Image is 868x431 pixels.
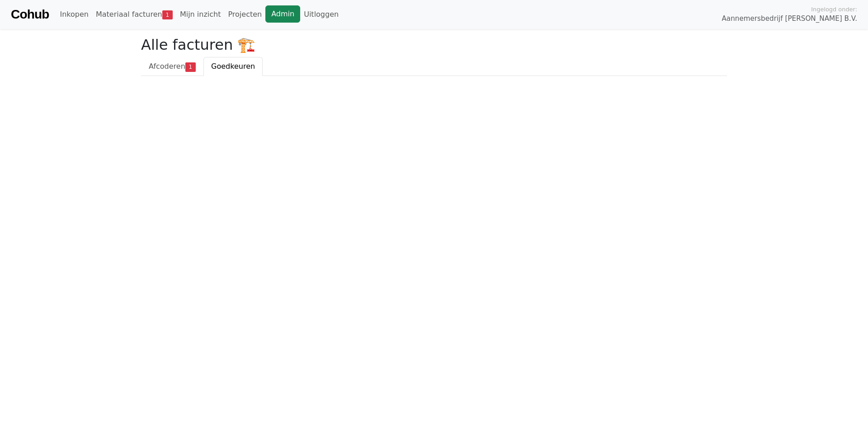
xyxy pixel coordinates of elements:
a: Mijn inzicht [176,5,225,24]
a: Afcoderen1 [141,57,203,76]
h2: Alle facturen 🏗️ [141,36,727,53]
a: Cohub [11,4,49,25]
span: Goedkeuren [211,62,255,71]
a: Goedkeuren [203,57,263,76]
a: Admin [265,5,300,23]
span: Afcoderen [149,62,185,71]
a: Uitloggen [300,5,342,24]
span: 1 [162,10,173,19]
span: Aannemersbedrijf [PERSON_NAME] B.V. [722,14,857,24]
span: 1 [185,62,196,71]
span: Ingelogd onder: [811,5,857,14]
a: Projecten [224,5,265,24]
a: Materiaal facturen1 [92,5,176,24]
a: Inkopen [56,5,92,24]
